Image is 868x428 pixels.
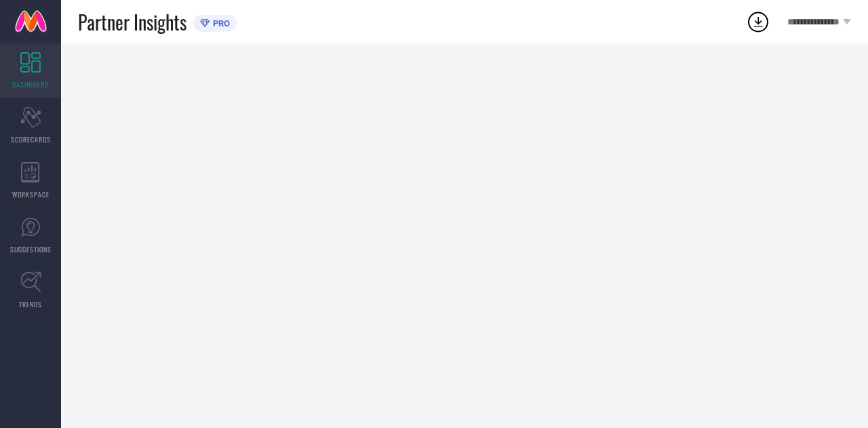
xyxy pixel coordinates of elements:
[12,79,49,90] span: DASHBOARD
[11,134,51,144] span: SCORECARDS
[10,244,52,254] span: SUGGESTIONS
[210,18,230,28] span: PRO
[12,189,50,199] span: WORKSPACE
[78,8,186,36] span: Partner Insights
[746,9,770,34] div: Open download list
[19,299,42,309] span: TRENDS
